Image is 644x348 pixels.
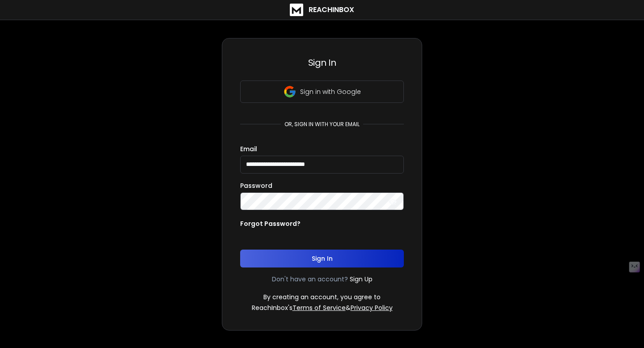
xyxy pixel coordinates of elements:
[281,121,363,128] p: or, sign in with your email
[300,87,361,96] p: Sign in with Google
[290,4,303,16] img: logo
[350,275,373,284] a: Sign Up
[240,182,272,189] label: Password
[252,303,393,312] p: ReachInbox's &
[240,219,301,228] p: Forgot Password?
[240,56,404,69] h3: Sign In
[290,4,354,16] a: ReachInbox
[309,4,354,15] h1: ReachInbox
[240,81,404,103] button: Sign in with Google
[263,293,381,301] p: By creating an account, you agree to
[240,146,257,152] label: Email
[240,250,404,267] button: Sign In
[292,303,346,312] a: Terms of Service
[351,303,393,312] a: Privacy Policy
[272,275,348,284] p: Don't have an account?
